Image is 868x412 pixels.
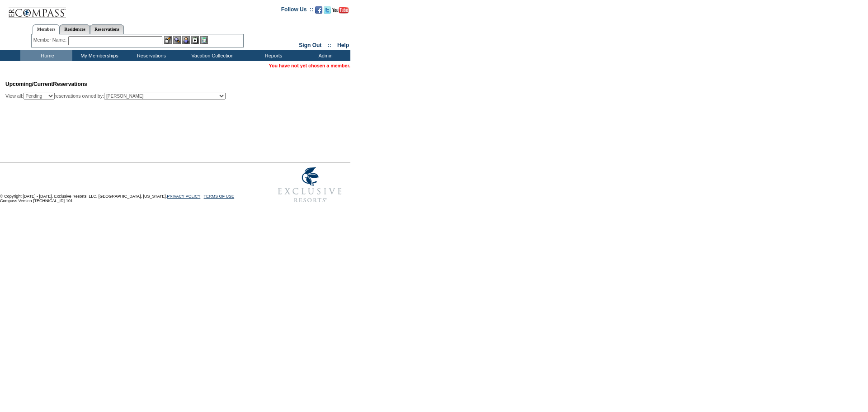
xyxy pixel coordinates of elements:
[328,42,331,48] span: ::
[246,50,298,61] td: Reports
[182,36,190,44] img: Impersonate
[33,36,68,44] div: Member Name:
[324,9,331,14] a: Follow us on Twitter
[5,93,230,99] div: View all: reservations owned by:
[72,50,124,61] td: My Memberships
[315,6,322,14] img: Become our fan on Facebook
[90,24,124,34] a: Reservations
[269,162,350,208] img: Exclusive Resorts
[60,24,90,34] a: Residences
[167,194,200,199] a: PRIVACY POLICY
[200,36,208,44] img: b_calculator.gif
[281,5,313,16] td: Follow Us ::
[5,81,53,87] span: Upcoming/Current
[298,50,350,61] td: Admin
[173,36,181,44] img: View
[269,63,350,68] span: You have not yet chosen a member.
[332,9,349,14] a: Subscribe to our YouTube Channel
[337,42,349,48] a: Help
[176,50,246,61] td: Vacation Collection
[332,7,349,14] img: Subscribe to our YouTube Channel
[33,24,60,34] a: Members
[164,36,172,44] img: b_edit.gif
[124,50,176,61] td: Reservations
[315,9,322,14] a: Become our fan on Facebook
[299,42,321,48] a: Sign Out
[20,50,72,61] td: Home
[5,81,87,87] span: Reservations
[324,6,331,14] img: Follow us on Twitter
[191,36,199,44] img: Reservations
[204,194,235,199] a: TERMS OF USE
